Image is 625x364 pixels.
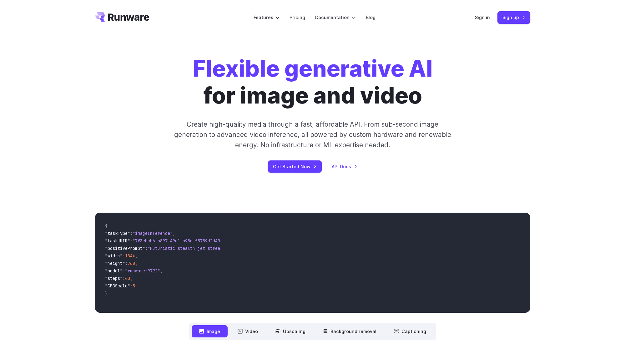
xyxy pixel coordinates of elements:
[254,14,280,21] label: Features
[105,230,130,236] span: "taskType"
[133,283,135,289] span: 5
[135,260,138,266] span: ,
[130,283,133,289] span: :
[133,238,228,244] span: "7f3ebcb6-b897-49e1-b98c-f5789d2d40d7"
[268,160,322,173] a: Get Started Now
[332,163,357,170] a: API Docs
[123,268,125,274] span: :
[125,268,160,274] span: "runware:97@2"
[105,260,125,266] span: "height"
[105,245,145,251] span: "positivePrompt"
[105,253,123,259] span: "width"
[173,230,175,236] span: ,
[160,268,163,274] span: ,
[193,55,433,82] strong: Flexible generative AI
[130,276,133,281] span: ,
[95,12,149,22] a: Go to /
[315,14,356,21] label: Documentation
[145,245,148,251] span: :
[105,291,108,296] span: }
[123,276,125,281] span: :
[105,268,123,274] span: "model"
[230,325,265,337] button: Video
[497,11,530,23] a: Sign up
[130,230,133,236] span: :
[123,253,125,259] span: :
[192,325,228,337] button: Image
[290,14,305,21] a: Pricing
[125,276,130,281] span: 40
[125,260,128,266] span: :
[475,14,490,21] a: Sign in
[193,55,433,109] h1: for image and video
[135,253,138,259] span: ,
[315,325,384,337] button: Background removal
[366,14,376,21] a: Blog
[105,238,130,244] span: "taskUUID"
[130,238,133,244] span: :
[148,245,375,251] span: "Futuristic stealth jet streaking through a neon-lit cityscape with glowing purple exhaust"
[173,119,452,150] p: Create high-quality media through a fast, affordable API. From sub-second image generation to adv...
[268,325,313,337] button: Upscaling
[128,260,135,266] span: 768
[105,283,130,289] span: "CFGScale"
[105,276,123,281] span: "steps"
[386,325,434,337] button: Captioning
[105,223,108,229] span: {
[125,253,135,259] span: 1344
[133,230,173,236] span: "imageInference"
